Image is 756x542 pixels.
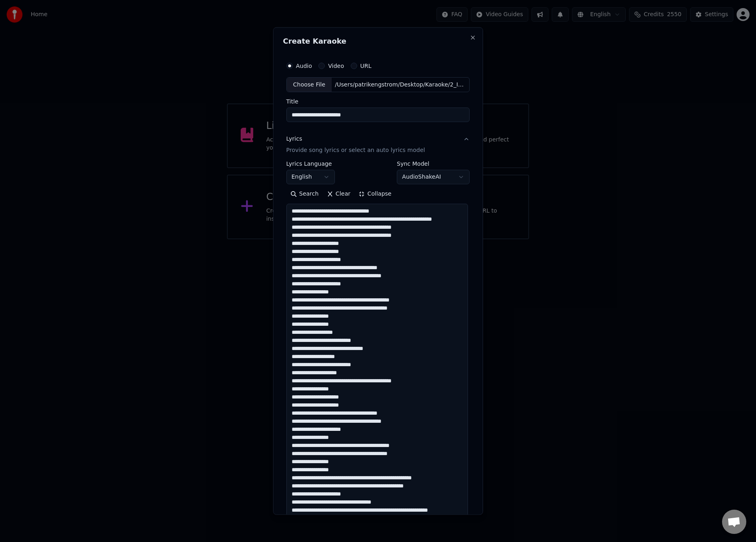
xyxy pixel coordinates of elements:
[332,80,469,89] div: /Users/patrikengstrom/Desktop/Karaoke/2_In production/ANI - Syttynyt sammumaan/ANI - Syttynyt sam...
[286,99,470,104] label: Title
[286,146,425,154] p: Provide song lyrics or select an auto lyrics model
[286,161,335,167] label: Lyrics Language
[296,63,312,68] label: Audio
[286,188,323,200] button: Search
[323,188,355,200] button: Clear
[328,63,344,68] label: Video
[287,77,332,92] div: Choose File
[354,188,396,200] button: Collapse
[286,135,302,143] div: Lyrics
[283,37,473,44] h2: Create Karaoke
[360,63,372,68] label: URL
[397,161,470,167] label: Sync Model
[286,129,470,161] button: LyricsProvide song lyrics or select an auto lyrics model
